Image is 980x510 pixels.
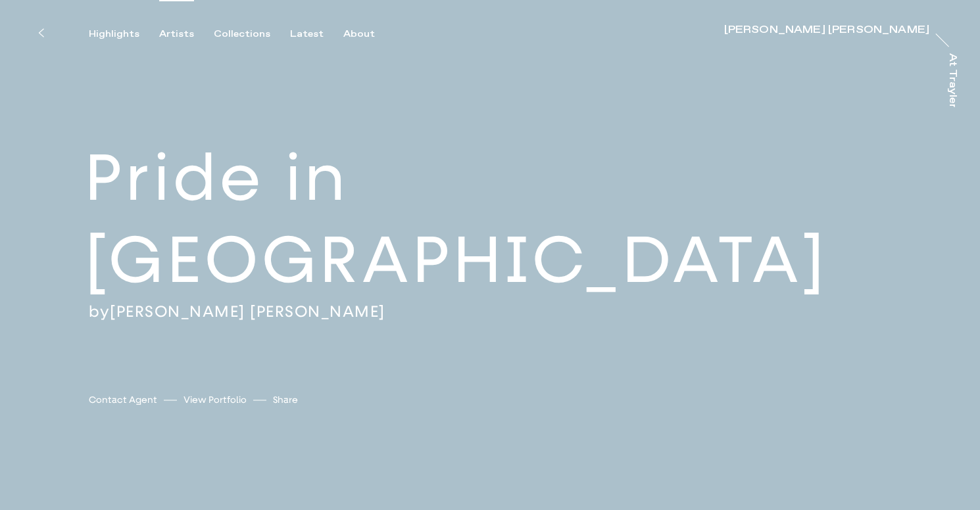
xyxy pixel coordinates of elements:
[290,28,324,40] div: Latest
[944,53,958,107] a: At Trayler
[214,28,270,40] div: Collections
[159,28,214,40] button: Artists
[343,28,375,40] div: About
[89,28,159,40] button: Highlights
[159,28,194,40] div: Artists
[89,393,157,407] a: Contact Agent
[343,28,395,40] button: About
[89,28,139,40] div: Highlights
[724,25,929,38] a: [PERSON_NAME] [PERSON_NAME]
[273,391,298,409] button: Share
[214,28,290,40] button: Collections
[290,28,343,40] button: Latest
[947,53,958,109] div: At Trayler
[89,302,110,321] span: by
[184,393,247,407] a: View Portfolio
[110,302,385,321] a: [PERSON_NAME] [PERSON_NAME]
[85,137,980,302] h2: Pride in [GEOGRAPHIC_DATA]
